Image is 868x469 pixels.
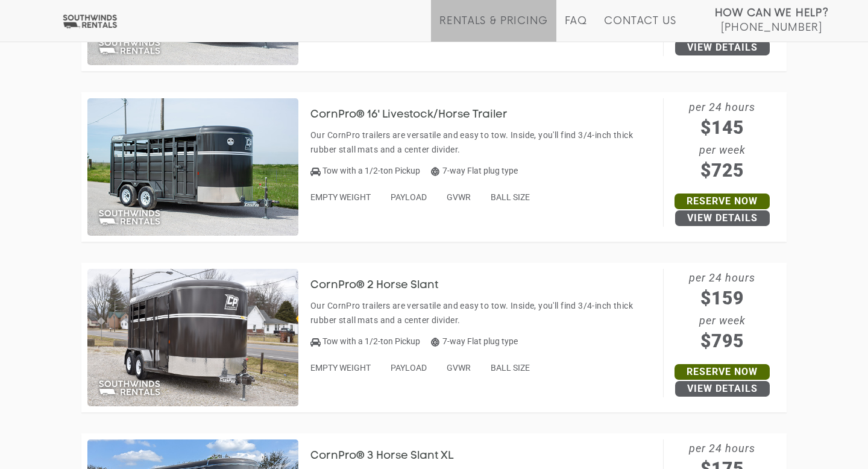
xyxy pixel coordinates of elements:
[604,15,676,42] a: Contact Us
[310,280,456,290] a: CornPro® 2 Horse Slant
[664,114,781,141] span: $145
[87,269,298,406] img: SW042 - CornPro 2 Horse Slant
[391,192,427,202] span: PAYLOAD
[439,15,547,42] a: Rentals & Pricing
[322,336,420,346] span: Tow with a 1/2-ton Pickup
[310,128,657,157] p: Our CornPro trailers are versatile and easy to tow. Inside, you'll find 3/4-inch thick rubber sta...
[715,7,829,19] strong: How Can We Help?
[675,194,770,209] a: Reserve Now
[60,14,119,29] img: Southwinds Rentals Logo
[664,285,781,312] span: $159
[664,269,781,354] span: per 24 hours per week
[491,192,530,202] span: BALL SIZE
[310,192,371,202] span: EMPTY WEIGHT
[675,40,770,55] a: View Details
[310,110,526,119] a: CornPro® 16' Livestock/Horse Trailer
[310,450,471,462] h3: CornPro® 3 Horse Slant XL
[675,210,770,226] a: View Details
[431,336,518,346] span: 7-way Flat plug type
[310,363,371,373] span: EMPTY WEIGHT
[310,451,471,461] a: CornPro® 3 Horse Slant XL
[664,98,781,184] span: per 24 hours per week
[721,22,822,34] span: [PHONE_NUMBER]
[431,166,518,175] span: 7-way Flat plug type
[310,109,526,121] h3: CornPro® 16' Livestock/Horse Trailer
[565,15,588,42] a: FAQ
[310,298,657,327] p: Our CornPro trailers are versatile and easy to tow. Inside, you'll find 3/4-inch thick rubber sta...
[447,363,471,373] span: GVWR
[664,157,781,184] span: $725
[675,364,770,380] a: Reserve Now
[715,6,829,33] a: How Can We Help? [PHONE_NUMBER]
[447,192,471,202] span: GVWR
[664,327,781,354] span: $795
[391,363,427,373] span: PAYLOAD
[310,280,456,292] h3: CornPro® 2 Horse Slant
[675,381,770,397] a: View Details
[87,98,298,236] img: SW038 - CornPro 16' Livestock/Horse Trailer
[491,363,530,373] span: BALL SIZE
[322,166,420,175] span: Tow with a 1/2-ton Pickup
